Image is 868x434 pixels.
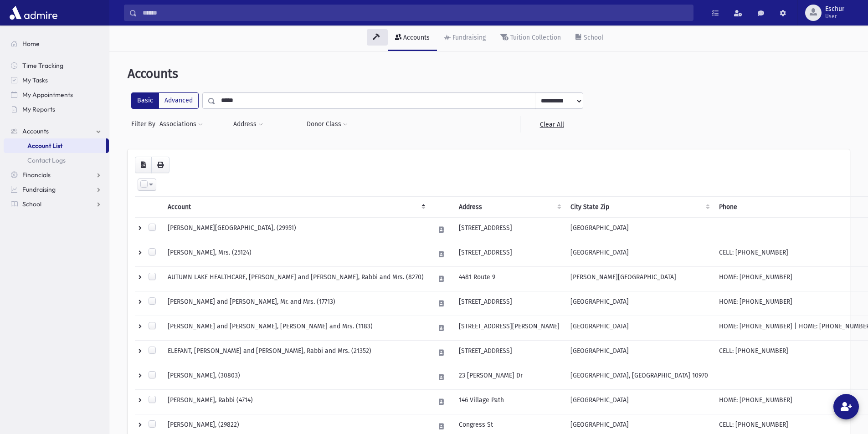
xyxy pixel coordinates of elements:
[22,76,48,84] span: My Tasks
[162,390,429,414] td: [PERSON_NAME], Rabbi (4714)
[22,61,63,70] span: Time Tracking
[437,26,493,51] a: Fundraising
[4,138,106,153] a: Account List
[453,341,565,365] td: [STREET_ADDRESS]
[451,34,486,41] div: Fundraising
[306,116,348,133] button: Donor Class
[22,200,41,208] span: School
[565,267,714,291] td: [PERSON_NAME][GEOGRAPHIC_DATA]
[401,34,430,41] div: Accounts
[159,116,203,133] button: Associations
[582,34,603,41] div: School
[162,267,429,291] td: AUTUMN LAKE HEALTHCARE, [PERSON_NAME] and [PERSON_NAME], Rabbi and Mrs. (8270)
[453,267,565,291] td: 4481 Route 9
[453,390,565,414] td: 146 Village Path
[565,197,714,218] th: City State Zip : activate to sort column ascending
[162,242,429,267] td: [PERSON_NAME], Mrs. (25124)
[22,91,73,99] span: My Appointments
[128,66,178,81] span: Accounts
[565,242,714,267] td: [GEOGRAPHIC_DATA]
[162,291,429,316] td: [PERSON_NAME] and [PERSON_NAME], Mr. and Mrs. (17713)
[825,13,844,20] span: User
[568,26,611,51] a: School
[233,116,263,133] button: Address
[131,92,199,109] div: FilterModes
[162,316,429,341] td: [PERSON_NAME] and [PERSON_NAME], [PERSON_NAME] and Mrs. (1183)
[565,341,714,365] td: [GEOGRAPHIC_DATA]
[4,182,109,197] a: Fundraising
[825,5,844,13] span: Eschur
[137,5,693,21] input: Search
[388,26,437,51] a: Accounts
[27,156,66,164] span: Contact Logs
[22,105,55,113] span: My Reports
[4,87,109,102] a: My Appointments
[162,341,429,365] td: ELEFANT, [PERSON_NAME] and [PERSON_NAME], Rabbi and Mrs. (21352)
[151,157,169,173] button: Print
[565,365,714,390] td: [GEOGRAPHIC_DATA], [GEOGRAPHIC_DATA] 10970
[453,316,565,341] td: [STREET_ADDRESS][PERSON_NAME]
[565,390,714,414] td: [GEOGRAPHIC_DATA]
[135,157,152,173] button: CSV
[22,185,56,194] span: Fundraising
[4,124,109,138] a: Accounts
[22,127,49,135] span: Accounts
[4,36,109,51] a: Home
[4,197,109,211] a: School
[4,153,109,168] a: Contact Logs
[131,119,159,129] span: Filter By
[453,365,565,390] td: 23 [PERSON_NAME] Dr
[131,92,159,109] label: Basic
[7,4,60,22] img: AdmirePro
[520,116,583,133] a: Clear All
[4,102,109,117] a: My Reports
[22,171,51,179] span: Financials
[453,242,565,267] td: [STREET_ADDRESS]
[159,92,199,109] label: Advanced
[4,58,109,73] a: Time Tracking
[22,40,40,48] span: Home
[508,34,561,41] div: Tuition Collection
[453,197,565,218] th: Address : activate to sort column ascending
[453,218,565,242] td: [STREET_ADDRESS]
[27,142,62,150] span: Account List
[565,316,714,341] td: [GEOGRAPHIC_DATA]
[162,365,429,390] td: [PERSON_NAME], (30803)
[453,291,565,316] td: [STREET_ADDRESS]
[162,218,429,242] td: [PERSON_NAME][GEOGRAPHIC_DATA], (29951)
[4,73,109,87] a: My Tasks
[4,168,109,182] a: Financials
[565,291,714,316] td: [GEOGRAPHIC_DATA]
[493,26,568,51] a: Tuition Collection
[162,197,429,218] th: Account: activate to sort column descending
[565,218,714,242] td: [GEOGRAPHIC_DATA]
